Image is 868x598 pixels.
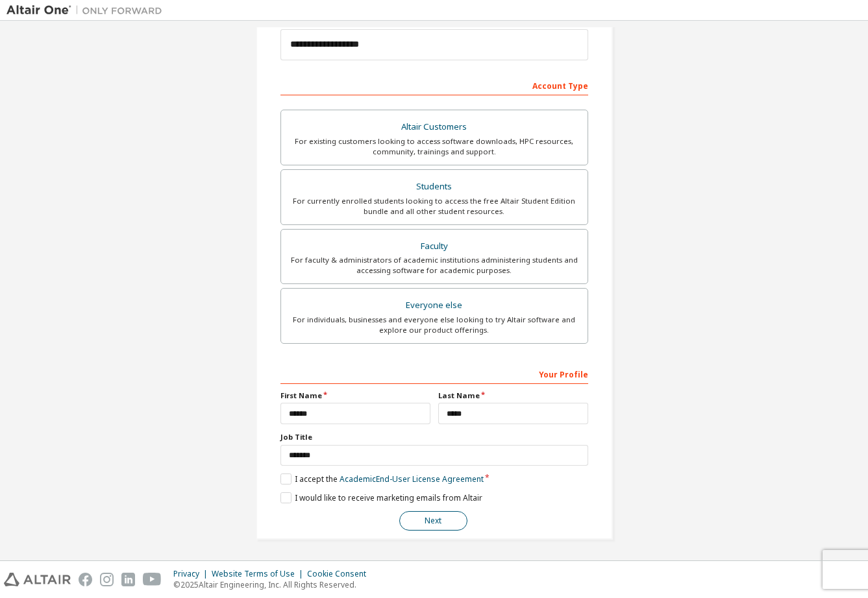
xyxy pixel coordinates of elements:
[289,196,580,217] div: For currently enrolled students looking to access the free Altair Student Edition bundle and all ...
[173,579,374,590] p: © 2025 Altair Engineering, Inc. All Rights Reserved.
[280,75,588,95] div: Account Type
[340,473,484,484] a: Academic End-User License Agreement
[289,315,580,335] div: For individuals, businesses and everyone else looking to try Altair software and explore our prod...
[289,178,580,196] div: Students
[280,363,588,384] div: Your Profile
[438,390,588,401] label: Last Name
[289,237,580,256] div: Faculty
[289,255,580,276] div: For faculty & administrators of academic institutions administering students and accessing softwa...
[280,390,430,401] label: First Name
[143,573,162,586] img: youtube.svg
[289,296,580,315] div: Everyone else
[399,511,467,531] button: Next
[289,118,580,136] div: Altair Customers
[212,569,307,579] div: Website Terms of Use
[289,136,580,157] div: For existing customers looking to access software downloads, HPC resources, community, trainings ...
[280,473,484,484] label: I accept the
[121,573,135,586] img: linkedin.svg
[173,569,212,579] div: Privacy
[280,492,482,503] label: I would like to receive marketing emails from Altair
[280,432,588,442] label: Job Title
[100,573,114,586] img: instagram.svg
[307,569,374,579] div: Cookie Consent
[4,573,71,586] img: altair_logo.svg
[79,573,92,586] img: facebook.svg
[6,4,169,17] img: Altair One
